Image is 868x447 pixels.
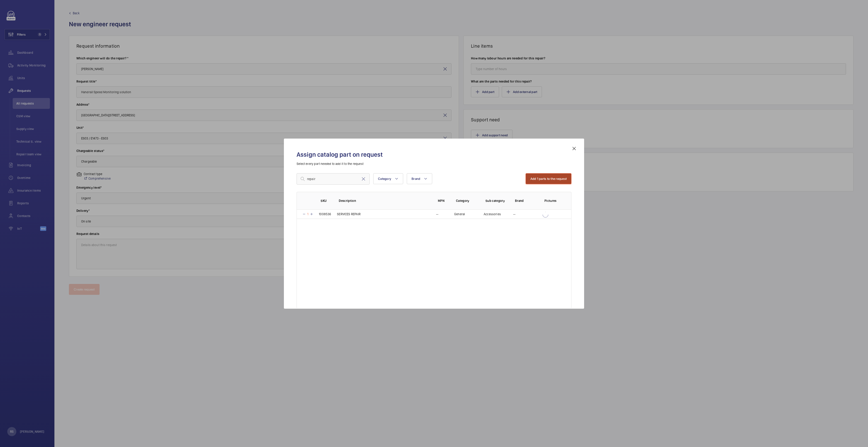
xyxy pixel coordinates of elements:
[454,212,465,216] p: General
[544,198,562,203] p: Pictures
[513,212,515,216] p: --
[321,198,332,203] p: SKU
[373,173,403,184] button: Category
[515,198,537,203] p: Brand
[484,212,501,216] p: Accessories
[438,198,449,203] p: MPN
[306,212,310,216] p: 1
[297,161,571,166] p: Select every part needed to add it to the request
[319,212,331,216] p: 1008536
[337,212,361,216] p: SERVICES REPAIR
[339,198,431,203] p: Description
[297,150,571,159] h2: Assign catalog part on request
[526,173,572,184] button: Add 1 parts to the request
[412,177,420,181] span: Brand
[297,173,370,185] input: Find a part
[378,177,391,181] span: Category
[485,198,508,203] p: Sub category
[456,198,478,203] p: Category
[436,212,438,216] p: --
[407,173,432,184] button: Brand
